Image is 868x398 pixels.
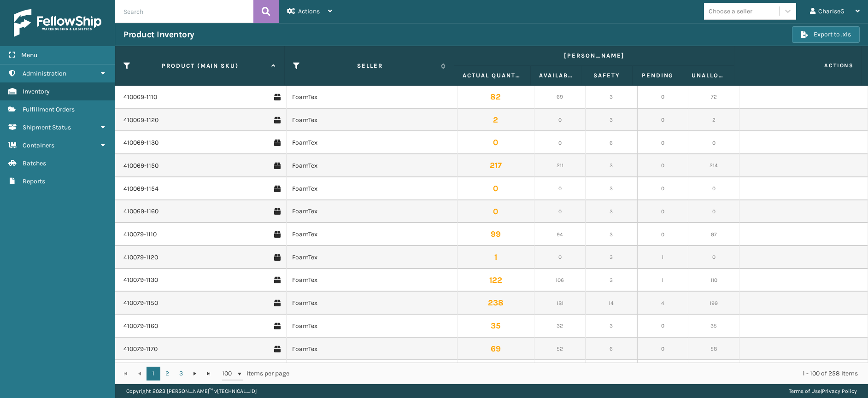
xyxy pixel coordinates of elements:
[457,223,534,246] td: 99
[688,86,739,109] td: 72
[174,367,188,380] a: 3
[457,131,534,154] td: 0
[123,298,158,308] a: 410079-1150
[637,338,688,361] td: 0
[123,207,158,216] a: 410069-1160
[160,367,174,380] a: 2
[637,131,688,154] td: 0
[23,159,46,167] span: Batches
[637,315,688,338] td: 0
[822,388,857,394] a: Privacy Policy
[737,58,859,73] span: Actions
[688,292,739,315] td: 199
[539,71,573,80] label: Available
[534,223,586,246] td: 94
[641,71,674,80] label: Pending
[688,338,739,361] td: 58
[126,384,257,398] p: Copyright 2023 [PERSON_NAME]™ v [TECHNICAL_ID]
[688,154,739,177] td: 214
[637,292,688,315] td: 4
[637,177,688,200] td: 0
[457,200,534,223] td: 0
[222,367,289,380] span: items per page
[222,369,236,378] span: 100
[134,62,267,70] label: Product (MAIN SKU)
[457,338,534,361] td: 69
[286,154,457,177] td: FoamTex
[123,275,158,285] a: 410079-1130
[286,246,457,269] td: FoamTex
[286,109,457,132] td: FoamTex
[123,138,158,147] a: 410069-1130
[586,177,637,200] td: 3
[23,123,71,131] span: Shipment Status
[637,223,688,246] td: 0
[298,7,320,15] span: Actions
[286,269,457,292] td: FoamTex
[202,367,216,380] a: Go to the last page
[23,70,66,77] span: Administration
[286,200,457,223] td: FoamTex
[534,154,586,177] td: 211
[586,131,637,154] td: 6
[457,292,534,315] td: 238
[286,292,457,315] td: FoamTex
[586,200,637,223] td: 3
[123,322,158,331] a: 410079-1160
[23,88,50,95] span: Inventory
[123,345,158,354] a: 410079-1170
[303,62,436,70] label: Seller
[688,109,739,132] td: 2
[688,246,739,269] td: 0
[586,86,637,109] td: 3
[23,177,45,185] span: Reports
[688,177,739,200] td: 0
[286,177,457,200] td: FoamTex
[586,292,637,315] td: 14
[457,154,534,177] td: 217
[147,367,160,380] a: 1
[586,338,637,361] td: 6
[637,86,688,109] td: 0
[534,177,586,200] td: 0
[286,360,457,383] td: FoamTex
[534,86,586,109] td: 69
[688,315,739,338] td: 35
[590,71,623,80] label: Safety
[14,9,101,37] img: logo
[586,269,637,292] td: 3
[586,246,637,269] td: 3
[463,52,725,60] label: [PERSON_NAME]
[123,93,157,102] a: 410069-1110
[123,253,158,262] a: 410079-1120
[21,51,37,59] span: Menu
[123,29,194,40] h3: Product Inventory
[286,223,457,246] td: FoamTex
[205,370,212,377] span: Go to the last page
[789,388,821,394] a: Terms of Use
[586,223,637,246] td: 3
[23,141,54,149] span: Containers
[457,315,534,338] td: 35
[457,360,534,383] td: 127
[534,315,586,338] td: 32
[286,338,457,361] td: FoamTex
[123,116,158,125] a: 410069-1120
[191,370,199,377] span: Go to the next page
[123,184,158,193] a: 410069-1154
[534,109,586,132] td: 0
[123,230,157,239] a: 410079-1110
[286,315,457,338] td: FoamTex
[586,109,637,132] td: 3
[457,177,534,200] td: 0
[692,71,725,80] label: Unallocated
[123,161,158,170] a: 410069-1150
[534,246,586,269] td: 0
[637,109,688,132] td: 0
[188,367,202,380] a: Go to the next page
[534,131,586,154] td: 0
[688,223,739,246] td: 97
[534,338,586,361] td: 52
[534,292,586,315] td: 181
[457,246,534,269] td: 1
